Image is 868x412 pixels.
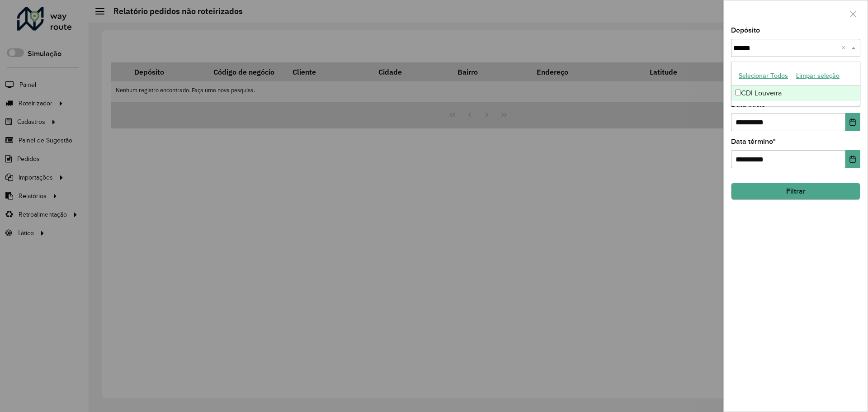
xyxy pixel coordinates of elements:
[841,43,849,53] span: Clear all
[792,69,844,83] button: Limpar seleção
[735,69,792,83] button: Selecionar Todos
[731,62,860,106] ng-dropdown-panel: Options list
[731,183,860,200] button: Filtrar
[731,136,776,147] label: Data término
[731,85,860,101] div: CDI Louveira
[845,150,860,168] button: Choose Date
[731,25,760,36] label: Depósito
[845,113,860,131] button: Choose Date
